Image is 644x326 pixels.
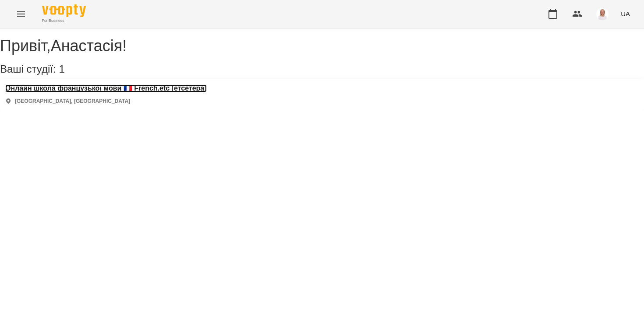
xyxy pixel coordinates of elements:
a: Онлайн школа французької мови 🇫🇷 French.etc [етсетера] [5,84,207,92]
img: 7b3448e7bfbed3bd7cdba0ed84700e25.png [596,8,609,20]
span: For Business [42,18,86,24]
span: 1 [59,63,64,75]
button: Menu [11,4,32,25]
button: UA [617,6,633,22]
img: Voopty Logo [42,4,86,17]
span: UA [621,9,630,18]
p: [GEOGRAPHIC_DATA], [GEOGRAPHIC_DATA] [15,98,130,105]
